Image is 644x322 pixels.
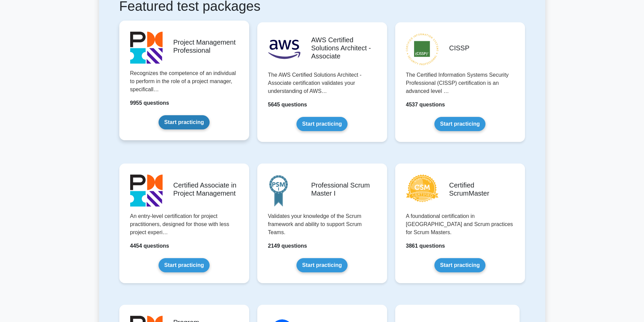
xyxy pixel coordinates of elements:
a: Start practicing [296,258,348,272]
a: Start practicing [159,115,210,129]
a: Start practicing [159,258,210,272]
a: Start practicing [434,258,485,272]
a: Start practicing [296,117,348,131]
a: Start practicing [434,117,485,131]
